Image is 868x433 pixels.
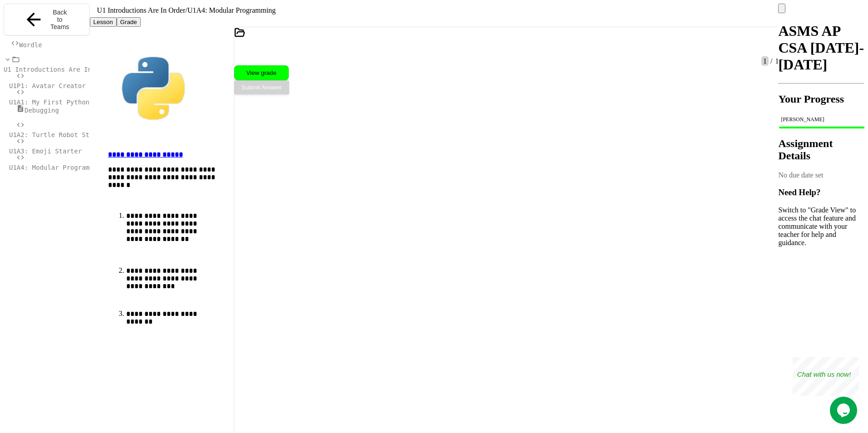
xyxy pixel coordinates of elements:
[9,82,86,89] span: U1P1: Avatar Creator
[778,171,864,179] div: No due date set
[234,65,289,80] button: View grade
[90,17,117,27] button: Lesson
[770,57,772,65] span: /
[19,41,42,49] span: Wordle
[97,6,186,14] span: U1 Introductions Are In Order
[4,66,114,73] span: U1 Introductions Are In Order
[781,116,862,123] div: [PERSON_NAME]
[778,93,864,105] h2: Your Progress
[9,164,105,171] span: U1A4: Modular Programming
[830,397,859,424] iframe: chat widget
[117,17,141,27] button: Grade
[25,107,59,114] span: Debugging
[49,9,70,30] span: Back to Teams
[9,131,108,138] span: U1A2: Turtle Robot Starter
[778,187,864,197] h3: Need Help?
[778,138,864,162] h2: Assignment Details
[4,4,90,35] button: Back to Teams
[778,4,864,13] div: My Account
[9,148,82,155] span: U1A3: Emoji Starter
[778,206,864,247] p: Switch to "Grade View" to access the chat feature and communicate with your teacher for help and ...
[187,6,276,14] span: U1A4: Modular Programming
[185,6,187,14] span: /
[778,23,864,73] h1: ASMS AP CSA [DATE]-[DATE]
[242,84,282,91] span: Submit Answer
[9,98,120,106] span: U1A1: My First Python Program
[793,357,859,396] iframe: chat widget
[773,57,779,65] span: 1
[234,80,289,94] button: Submit Answer
[761,56,769,66] span: 1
